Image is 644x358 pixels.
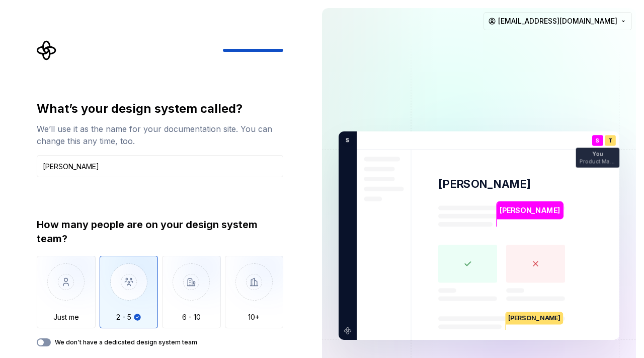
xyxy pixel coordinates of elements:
p: [PERSON_NAME] [500,205,560,216]
div: We’ll use it as the name for your documentation site. You can change this any time, too. [37,123,283,147]
div: How many people are on your design system team? [37,218,283,246]
span: [EMAIL_ADDRESS][DOMAIN_NAME] [498,16,617,26]
p: S [342,136,349,145]
input: Design system name [37,155,283,177]
p: [PERSON_NAME] [438,177,531,191]
div: T [605,135,616,146]
div: What’s your design system called? [37,101,283,117]
button: [EMAIL_ADDRESS][DOMAIN_NAME] [484,12,632,30]
p: Product Manager [580,159,616,164]
svg: Supernova Logo [37,40,57,60]
p: You [593,152,603,157]
label: We don't have a dedicated design system team [55,338,197,346]
p: [PERSON_NAME] [506,312,563,324]
p: S [596,138,599,144]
